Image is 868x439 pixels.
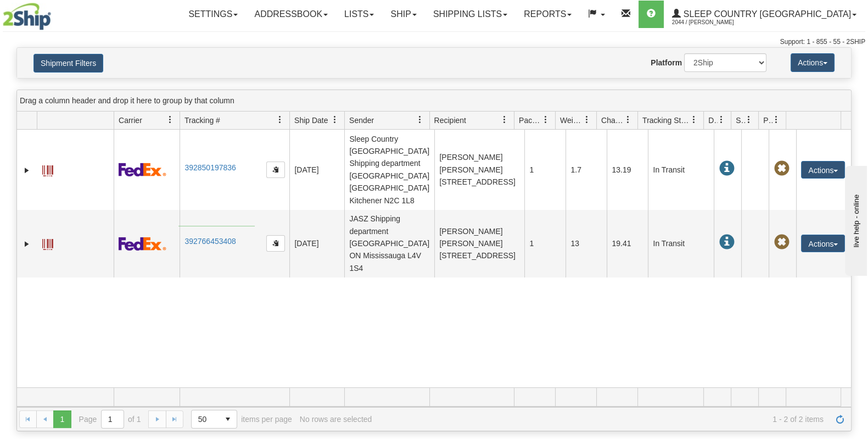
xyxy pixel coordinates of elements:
[42,160,53,178] a: Label
[801,161,845,179] button: Actions
[379,415,824,424] span: 1 - 2 of 2 items
[184,115,220,126] span: Tracking #
[560,115,583,126] span: Weight
[642,115,690,126] span: Tracking Status
[33,54,103,73] button: Shipment Filters
[119,163,166,176] img: 2 - FedEx Express®
[344,130,434,210] td: Sleep Country [GEOGRAPHIC_DATA] Shipping department [GEOGRAPHIC_DATA] [GEOGRAPHIC_DATA] Kitchener...
[191,410,292,429] span: items per page
[607,210,648,277] td: 19.41
[672,17,754,28] span: 2044 / [PERSON_NAME]
[681,9,851,19] span: Sleep Country [GEOGRAPHIC_DATA]
[79,410,141,429] span: Page of 1
[53,410,71,428] span: Page 1
[619,110,637,129] a: Charge filter column settings
[831,410,849,428] a: Refresh
[712,110,731,129] a: Delivery Status filter column settings
[843,163,867,275] iframe: chat widget
[271,110,289,129] a: Tracking # filter column settings
[763,115,772,126] span: Pickup Status
[495,110,514,129] a: Recipient filter column settings
[184,237,236,246] a: 392766453408
[266,235,285,252] button: Copy to clipboard
[516,1,580,28] a: Reports
[180,1,246,28] a: Settings
[326,110,344,129] a: Ship Date filter column settings
[17,90,851,112] div: grid grouping header
[434,115,466,126] span: Recipient
[740,110,758,129] a: Shipment Issues filter column settings
[565,210,607,277] td: 13
[736,115,745,126] span: Shipment Issues
[21,238,32,249] a: Expand
[411,110,429,129] a: Sender filter column settings
[119,237,166,251] img: 2 - FedEx Express®
[434,210,524,277] td: [PERSON_NAME] [PERSON_NAME][STREET_ADDRESS]
[8,9,102,18] div: live help - online
[294,115,328,126] span: Ship Date
[382,1,424,28] a: Ship
[21,165,32,176] a: Expand
[161,110,180,129] a: Carrier filter column settings
[434,130,524,210] td: [PERSON_NAME] [PERSON_NAME][STREET_ADDRESS]
[774,235,789,250] span: Pickup Not Assigned
[289,210,344,277] td: [DATE]
[536,110,555,129] a: Packages filter column settings
[578,110,596,129] a: Weight filter column settings
[767,110,786,129] a: Pickup Status filter column settings
[184,163,236,172] a: 392850197836
[191,410,237,429] span: Page sizes drop down
[774,161,789,176] span: Pickup Not Assigned
[565,130,607,210] td: 1.7
[425,1,516,28] a: Shipping lists
[3,37,865,47] div: Support: 1 - 855 - 55 - 2SHIP
[648,210,714,277] td: In Transit
[524,210,565,277] td: 1
[801,235,845,252] button: Actions
[519,115,542,126] span: Packages
[607,130,648,210] td: 13.19
[219,410,237,428] span: select
[198,414,212,425] span: 50
[336,1,382,28] a: Lists
[719,235,734,250] span: In Transit
[289,130,344,210] td: [DATE]
[344,210,434,277] td: JASZ Shipping department [GEOGRAPHIC_DATA] ON Mississauga L4V 1S4
[246,1,336,28] a: Addressbook
[102,410,124,428] input: Page 1
[685,110,703,129] a: Tracking Status filter column settings
[651,57,682,68] label: Platform
[42,234,53,252] a: Label
[300,415,372,424] div: No rows are selected
[648,130,714,210] td: In Transit
[3,3,51,30] img: logo2044.jpg
[791,53,835,72] button: Actions
[524,130,565,210] td: 1
[601,115,624,126] span: Charge
[266,162,285,178] button: Copy to clipboard
[119,115,142,126] span: Carrier
[664,1,865,28] a: Sleep Country [GEOGRAPHIC_DATA] 2044 / [PERSON_NAME]
[719,161,734,176] span: In Transit
[349,115,374,126] span: Sender
[708,115,718,126] span: Delivery Status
